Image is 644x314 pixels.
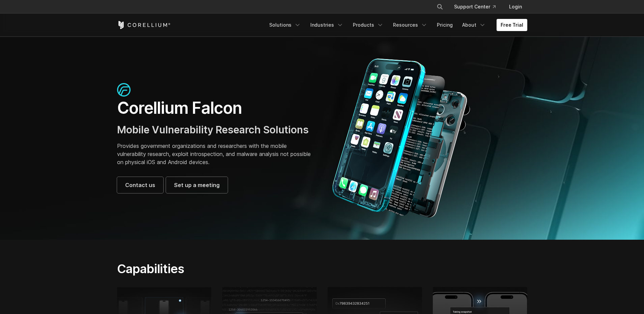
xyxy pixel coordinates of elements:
[174,181,220,189] span: Set up a meeting
[433,19,457,31] a: Pricing
[265,19,527,31] div: Navigation Menu
[125,181,155,189] span: Contact us
[428,1,527,13] div: Navigation Menu
[306,19,347,31] a: Industries
[265,19,305,31] a: Solutions
[497,19,527,31] a: Free Trial
[349,19,388,31] a: Products
[458,19,490,31] a: About
[117,142,315,166] p: Provides government organizations and researchers with the mobile vulnerability research, exploit...
[329,58,474,218] img: Corellium_Falcon Hero 1
[117,98,315,118] h1: Corellium Falcon
[504,1,527,13] a: Login
[389,19,431,31] a: Resources
[117,21,171,29] a: Corellium Home
[449,1,501,13] a: Support Center
[117,261,386,276] h2: Capabilities
[117,83,131,97] img: falcon-icon
[166,177,228,193] a: Set up a meeting
[434,1,446,13] button: Search
[117,177,163,193] a: Contact us
[117,124,309,136] span: Mobile Vulnerability Research Solutions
